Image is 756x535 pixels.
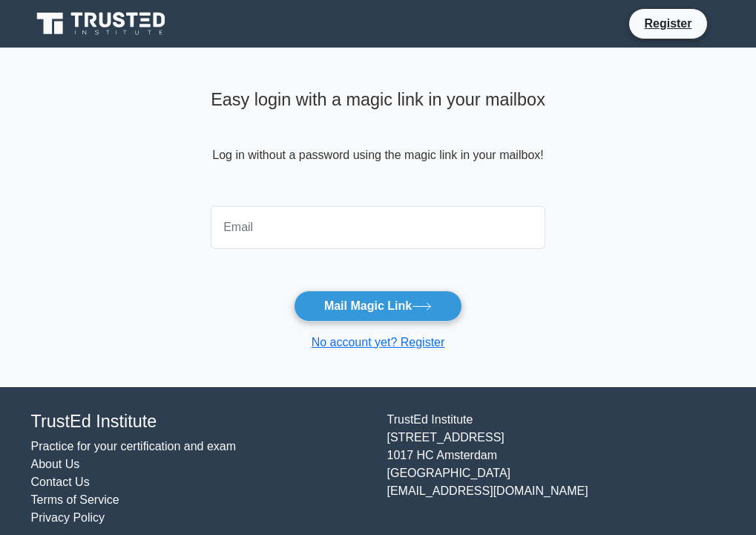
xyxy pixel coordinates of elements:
a: Terms of Service [31,493,119,506]
div: Log in without a password using the magic link in your mailbox! [211,83,545,199]
a: Privacy Policy [31,511,105,524]
a: Practice for your certification and exam [31,440,237,453]
input: Email [211,206,545,249]
a: No account yet? Register [312,336,445,348]
button: Mail Magic Link [294,291,462,322]
h4: Easy login with a magic link in your mailbox [211,89,545,110]
a: Contact Us [31,476,90,488]
a: About Us [31,458,80,470]
h4: TrustEd Institute [31,411,369,432]
a: Register [635,14,700,33]
div: TrustEd Institute [STREET_ADDRESS] 1017 HC Amsterdam [GEOGRAPHIC_DATA] [EMAIL_ADDRESS][DOMAIN_NAME] [378,411,734,527]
